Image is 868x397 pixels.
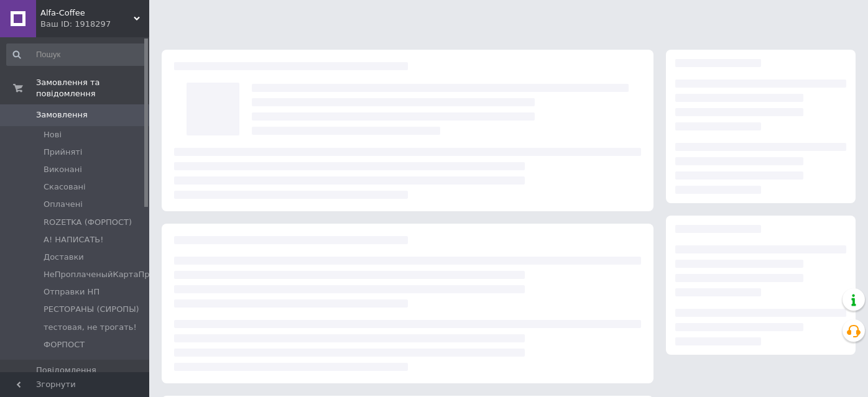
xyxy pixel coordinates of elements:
span: Alfa-Coffee [40,7,134,19]
span: Нові [44,129,62,140]
span: ROZETKA (ФОРПОСТ) [44,217,132,228]
span: Замовлення [36,109,88,121]
span: А! НАПИСАТЬ! [44,234,103,245]
span: Скасовані [44,181,86,193]
span: Виконані [44,164,82,175]
div: Ваш ID: 1918297 [40,19,149,30]
span: Повідомлення [36,365,96,376]
span: тестовая, не трогать! [44,322,137,333]
span: ФОРПОСТ [44,339,85,350]
span: НеПроплаченыйКартаПриват [44,269,169,280]
input: Пошук [6,43,147,66]
span: Доставки [44,252,84,263]
span: Отправки НП [44,286,99,298]
span: РЕСТОРАНЫ (СИРОПЫ) [44,304,139,315]
span: Замовлення та повідомлення [36,77,149,99]
span: Оплачені [44,199,83,210]
span: Прийняті [44,147,82,158]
